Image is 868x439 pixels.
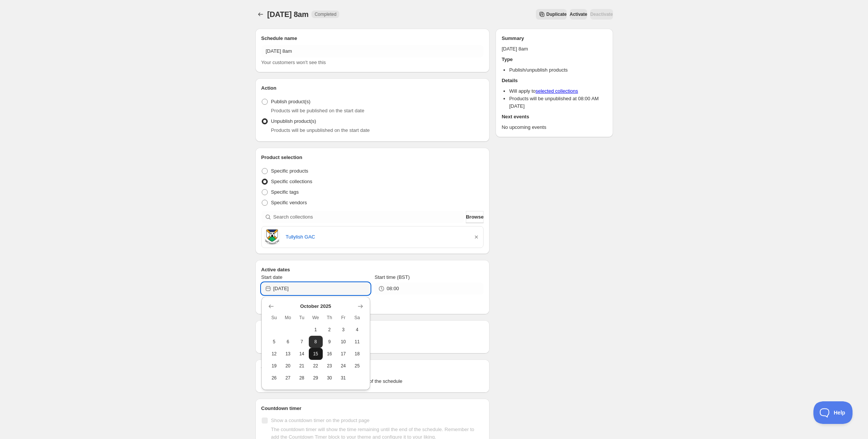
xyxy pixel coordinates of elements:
button: Sunday October 12 2025 [267,348,281,360]
button: Saturday October 11 2025 [350,336,364,348]
span: Your customers won't see this [261,60,326,65]
button: Sunday October 19 2025 [267,360,281,372]
button: Tuesday October 28 2025 [295,372,309,384]
button: Monday October 27 2025 [281,372,295,384]
button: Wednesday October 1 2025 [309,324,323,336]
h2: Active dates [261,266,484,274]
input: Search collections [273,211,465,223]
a: selected collections [535,88,578,94]
span: Products will be unpublished on the start date [271,127,370,133]
button: Friday October 31 2025 [336,372,350,384]
button: Friday October 10 2025 [336,336,350,348]
button: Thursday October 30 2025 [323,372,337,384]
span: We [312,315,320,321]
button: Monday October 20 2025 [281,360,295,372]
span: Sa [353,315,361,321]
span: Activate [570,11,587,17]
span: Mo [284,315,292,321]
th: Friday [336,312,350,324]
span: Unpublish product(s) [271,118,316,124]
button: Saturday October 4 2025 [350,324,364,336]
span: 29 [312,375,320,381]
span: Show a countdown timer on the product page [271,418,370,423]
span: 2 [326,327,334,333]
span: 1 [312,327,320,333]
span: 25 [353,363,361,369]
span: 20 [284,363,292,369]
span: 4 [353,327,361,333]
span: Specific vendors [271,200,307,205]
span: Su [270,315,278,321]
span: Specific products [271,168,308,174]
button: Monday October 6 2025 [281,336,295,348]
li: Publish/unpublish products [509,66,607,74]
span: 7 [298,339,306,345]
button: Thursday October 9 2025 [323,336,337,348]
button: Show next month, November 2025 [355,301,366,312]
span: 15 [312,351,320,357]
button: Browse [466,211,484,223]
span: Th [326,315,334,321]
span: 13 [284,351,292,357]
span: 18 [353,351,361,357]
span: 23 [326,363,334,369]
span: Specific collections [271,179,313,184]
button: Show previous month, September 2025 [266,301,276,312]
span: 26 [270,375,278,381]
span: Specific tags [271,189,299,195]
button: Saturday October 18 2025 [350,348,364,360]
button: Sunday October 26 2025 [267,372,281,384]
span: 19 [270,363,278,369]
button: Monday October 13 2025 [281,348,295,360]
button: Activate [570,9,587,20]
h2: Countdown timer [261,405,484,412]
th: Monday [281,312,295,324]
span: 14 [298,351,306,357]
button: Tuesday October 14 2025 [295,348,309,360]
h2: Action [261,84,484,92]
span: 12 [270,351,278,357]
button: Tuesday October 7 2025 [295,336,309,348]
h2: Details [502,77,607,84]
span: Completed [314,11,336,17]
li: Products will be unpublished at 08:00 AM [DATE] [509,95,607,110]
span: 5 [270,339,278,345]
button: Friday October 17 2025 [336,348,350,360]
span: 22 [312,363,320,369]
a: Tullylish GAC [286,233,467,241]
span: Duplicate [546,11,567,17]
h2: Schedule name [261,35,484,42]
button: Thursday October 2 2025 [323,324,337,336]
span: [DATE] 8am [267,10,309,18]
button: Wednesday October 29 2025 [309,372,323,384]
span: 16 [326,351,334,357]
span: 10 [339,339,347,345]
th: Tuesday [295,312,309,324]
button: Wednesday October 8 2025 [309,336,323,348]
span: Start date [261,274,282,280]
span: 8 [312,339,320,345]
h2: Repeating [261,326,484,334]
span: Products will be published on the start date [271,108,365,113]
h2: Summary [502,35,607,42]
button: Saturday October 25 2025 [350,360,364,372]
span: 9 [326,339,334,345]
span: 24 [339,363,347,369]
button: Wednesday October 15 2025 [309,348,323,360]
p: [DATE] 8am [502,45,607,53]
button: Tuesday October 21 2025 [295,360,309,372]
button: Secondary action label [536,9,567,20]
span: 3 [339,327,347,333]
span: 30 [326,375,334,381]
th: Wednesday [309,312,323,324]
button: Thursday October 16 2025 [323,348,337,360]
button: Sunday October 5 2025 [267,336,281,348]
p: No upcoming events [502,124,607,131]
li: Will apply to [509,87,607,95]
th: Sunday [267,312,281,324]
h2: Type [502,56,607,63]
span: Start time (BST) [375,274,410,280]
button: Friday October 3 2025 [336,324,350,336]
th: Thursday [323,312,337,324]
span: 21 [298,363,306,369]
